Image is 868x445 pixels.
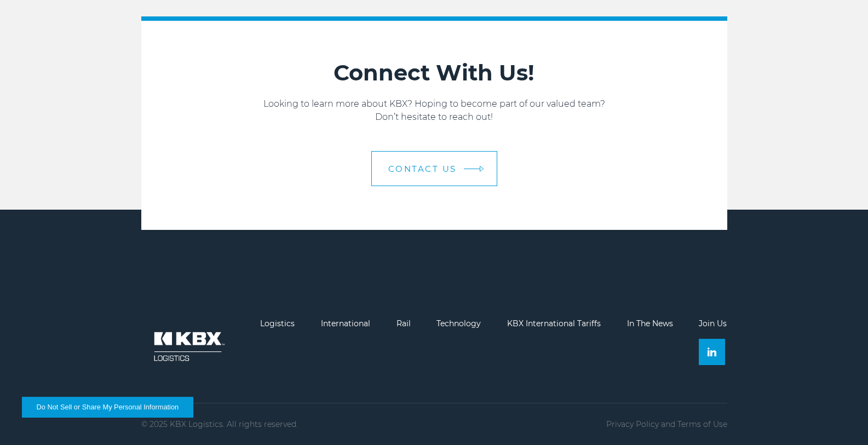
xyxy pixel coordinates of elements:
p: © 2025 KBX Logistics. All rights reserved. [141,420,298,429]
button: Do Not Sell or Share My Personal Information [22,397,193,418]
h2: Connect With Us! [141,59,727,86]
span: and [661,419,675,429]
a: KBX International Tariffs [507,319,601,328]
a: In The News [627,319,673,328]
span: Contact us [388,165,457,173]
a: Terms of Use [677,419,727,429]
a: Join Us [699,319,727,328]
img: arrow [479,166,484,172]
img: Linkedin [708,348,716,356]
img: kbx logo [141,319,234,374]
a: Contact us arrow arrow [371,151,497,186]
a: International [321,319,370,328]
a: Rail [396,319,411,328]
a: Technology [436,319,481,328]
p: Looking to learn more about KBX? Hoping to become part of our valued team? Don’t hesitate to reac... [141,97,727,124]
a: Privacy Policy [606,419,659,429]
a: Logistics [260,319,295,328]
